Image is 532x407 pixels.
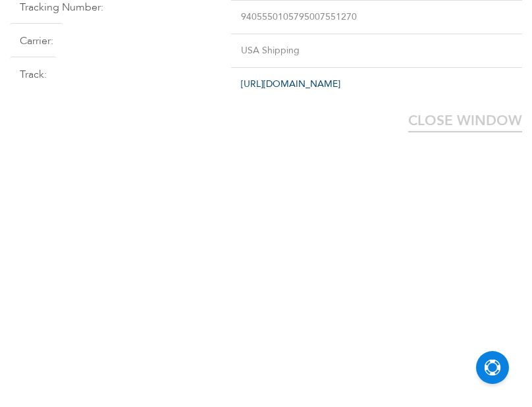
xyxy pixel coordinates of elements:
th: Carrier: [10,23,63,58]
span: Close Window [408,111,522,130]
td: USA Shipping [231,34,522,67]
th: Track: [10,57,57,92]
button: Close Window [408,114,522,132]
a: [URL][DOMAIN_NAME] [241,78,340,90]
